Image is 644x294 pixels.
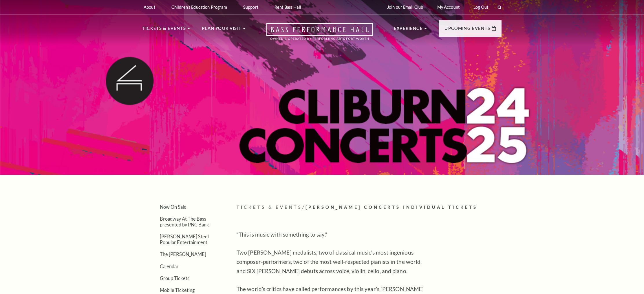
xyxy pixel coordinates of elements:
p: About [144,5,155,10]
p: / [237,204,502,211]
a: [PERSON_NAME] Steel Popular Entertainment [160,234,209,245]
p: Rent Bass Hall [275,5,301,10]
p: Experience [394,25,423,35]
p: Plan Your Visit [202,25,241,35]
a: Mobile Ticketing [160,287,195,293]
a: Group Tickets [160,275,189,281]
p: Children's Education Program [171,5,227,10]
a: The [PERSON_NAME] [160,251,206,257]
p: “This is music with something to say.” [237,230,425,239]
a: Calendar [160,264,179,269]
a: Broadway At The Bass presented by PNC Bank [160,216,209,227]
span: [PERSON_NAME] Concerts Individual Tickets [305,205,477,210]
p: Upcoming Events [444,25,490,35]
span: Tickets & Events [237,205,302,210]
p: Support [243,5,258,10]
a: Now On Sale [160,204,186,210]
p: Tickets & Events [142,25,186,35]
p: Two [PERSON_NAME] medalists, two of classical music’s most ingenious composer-performers, two of ... [237,248,425,276]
